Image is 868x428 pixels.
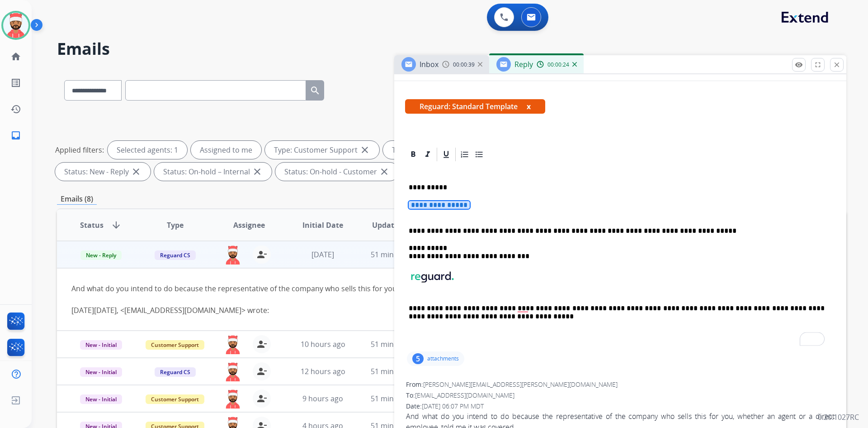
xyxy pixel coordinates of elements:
[371,339,423,349] span: 51 minutes ago
[302,220,343,231] span: Initial Date
[10,51,21,62] mat-icon: home
[405,163,835,350] div: To enrich screen reader interactions, please activate Accessibility in Grammarly extension settings
[421,148,434,161] div: Italic
[453,61,475,68] span: 00:00:39
[371,250,423,260] span: 51 minutes ago
[55,163,151,181] div: Status: New - Reply
[275,163,399,181] div: Status: On-hold - Customer
[371,394,423,404] span: 51 minutes ago
[406,402,835,411] div: Date:
[80,367,122,377] span: New - Initial
[108,141,187,159] div: Selected agents: 1
[131,166,142,177] mat-icon: close
[458,148,472,161] div: Ordered List
[10,77,21,88] mat-icon: list_alt
[472,148,486,161] div: Bullet List
[406,380,835,389] div: From:
[256,393,267,404] mat-icon: person_remove
[301,366,345,376] span: 12 hours ago
[3,13,28,38] img: avatar
[359,144,370,155] mat-icon: close
[233,220,265,231] span: Assignee
[80,394,122,404] span: New - Initial
[155,250,196,260] span: Reguard CS
[167,220,184,231] span: Type
[547,61,569,68] span: 00:00:24
[795,61,803,69] mat-icon: remove_red_eye
[256,339,267,350] mat-icon: person_remove
[71,283,684,316] div: And what do you intend to do because the representative of the company who sells this for you, wh...
[224,362,242,381] img: agent-avatar
[379,166,390,177] mat-icon: close
[814,61,822,69] mat-icon: fullscreen
[527,101,531,112] button: x
[301,339,345,349] span: 10 hours ago
[256,366,267,377] mat-icon: person_remove
[191,141,261,159] div: Assigned to me
[80,220,104,231] span: Status
[10,104,21,115] mat-icon: history
[406,391,835,400] div: To:
[514,59,533,69] span: Reply
[311,250,334,260] span: [DATE]
[427,355,459,362] p: attachments
[111,220,122,231] mat-icon: arrow_downward
[383,141,501,159] div: Type: Shipping Protection
[57,193,97,205] p: Emails (8)
[57,40,846,58] h2: Emails
[406,148,420,161] div: Bold
[252,166,263,177] mat-icon: close
[155,367,196,377] span: Reguard CS
[420,59,439,69] span: Inbox
[405,99,545,114] span: Reguard: Standard Template
[371,366,423,376] span: 51 minutes ago
[415,391,514,399] span: [EMAIL_ADDRESS][DOMAIN_NAME]
[10,130,21,141] mat-icon: inbox
[422,402,484,410] span: [DATE] 06:07 PM MDT
[154,163,272,181] div: Status: On-hold – Internal
[146,340,204,350] span: Customer Support
[423,380,618,389] span: [PERSON_NAME][EMAIL_ADDRESS][PERSON_NAME][DOMAIN_NAME]
[224,245,242,264] img: agent-avatar
[265,141,379,159] div: Type: Customer Support
[224,335,242,354] img: agent-avatar
[80,250,122,260] span: New - Reply
[310,85,321,96] mat-icon: search
[818,412,859,423] p: 0.20.1027RC
[55,144,104,155] p: Applied filters:
[80,340,122,350] span: New - Initial
[256,249,267,260] mat-icon: person_remove
[412,353,424,364] div: 5
[833,61,841,69] mat-icon: close
[224,390,242,409] img: agent-avatar
[302,394,343,404] span: 9 hours ago
[146,394,204,404] span: Customer Support
[124,305,241,315] a: [EMAIL_ADDRESS][DOMAIN_NAME]
[372,220,422,231] span: Updated Date
[439,148,453,161] div: Underline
